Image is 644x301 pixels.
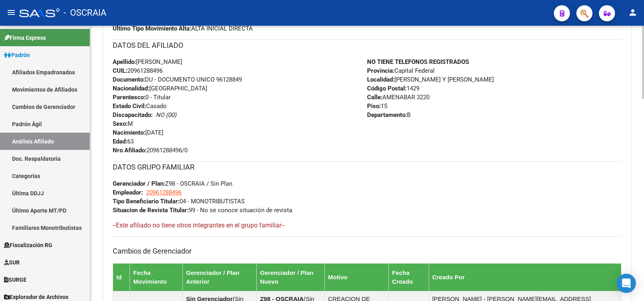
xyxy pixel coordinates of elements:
strong: Código Postal: [367,85,407,92]
th: Creado Por [429,263,621,291]
span: Firma Express [4,33,46,42]
strong: Discapacitado: [113,111,153,119]
span: 04 - MONOTRIBUTISTAS [113,198,245,205]
span: 20961288496 [146,189,182,196]
span: Casado [113,102,167,110]
div: Open Intercom Messenger [617,274,636,293]
strong: Parentesco: [113,94,145,101]
span: [DATE] [113,129,163,136]
strong: Sexo: [113,120,128,127]
strong: Nro Afiliado: [113,147,147,154]
span: SURGE [4,275,27,284]
strong: Localidad: [367,76,394,83]
span: DU - DOCUMENTO UNICO 96128849 [113,76,242,83]
span: 20961288496/0 [113,147,188,154]
th: Id [113,263,130,291]
strong: Edad: [113,138,127,145]
span: 99 - No se conoce situación de revista [113,207,292,214]
th: Motivo [325,263,389,291]
strong: Nacionalidad: [113,85,149,92]
span: 20961288496 [113,67,163,74]
span: Capital Federal [367,67,435,74]
span: [PERSON_NAME] [113,58,182,66]
strong: Situacion de Revista Titular: [113,207,189,214]
span: Z98 - OSCRAIA / Sin Plan [113,180,232,187]
h3: Cambios de Gerenciador [113,246,621,257]
h3: DATOS DEL AFILIADO [113,40,621,51]
span: ALTA INICIAL DIRECTA [113,25,253,32]
i: NO (00) [156,111,176,119]
strong: NO TIENE TELEFONOS REGISTRADOS [367,58,469,66]
span: B [367,111,411,119]
span: SUR [4,258,20,267]
span: 1429 [367,85,419,92]
span: M [113,120,133,127]
th: Gerenciador / Plan Nuevo [256,263,324,291]
span: 15 [367,102,387,110]
span: Padrón [4,51,30,59]
strong: Empleador: [113,189,143,196]
mat-icon: menu [6,8,16,17]
span: 63 [113,138,134,145]
span: [PERSON_NAME] Y [PERSON_NAME] [367,76,494,83]
strong: Tipo Beneficiario Titular: [113,198,180,205]
span: - OSCRAIA [64,4,106,22]
strong: Piso: [367,102,381,110]
span: AMENABAR 3220 [367,94,429,101]
span: Fiscalización RG [4,241,52,250]
h3: DATOS GRUPO FAMILIAR [113,162,621,173]
th: Fecha Creado [389,263,429,291]
mat-icon: person [628,8,638,17]
strong: Apellido: [113,58,136,66]
th: Fecha Movimiento [130,263,183,291]
th: Gerenciador / Plan Anterior [183,263,257,291]
strong: CUIL: [113,67,127,74]
strong: Documento: [113,76,145,83]
strong: Nacimiento: [113,129,145,136]
span: [GEOGRAPHIC_DATA] [113,85,207,92]
strong: Provincia: [367,67,394,74]
strong: Gerenciador / Plan: [113,180,165,187]
span: 0 - Titular [113,94,171,101]
strong: Ultimo Tipo Movimiento Alta: [113,25,191,32]
strong: Departamento: [367,111,407,119]
h4: --Este afiliado no tiene otros integrantes en el grupo familiar-- [113,221,621,230]
strong: Estado Civil: [113,102,146,110]
strong: Calle: [367,94,382,101]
